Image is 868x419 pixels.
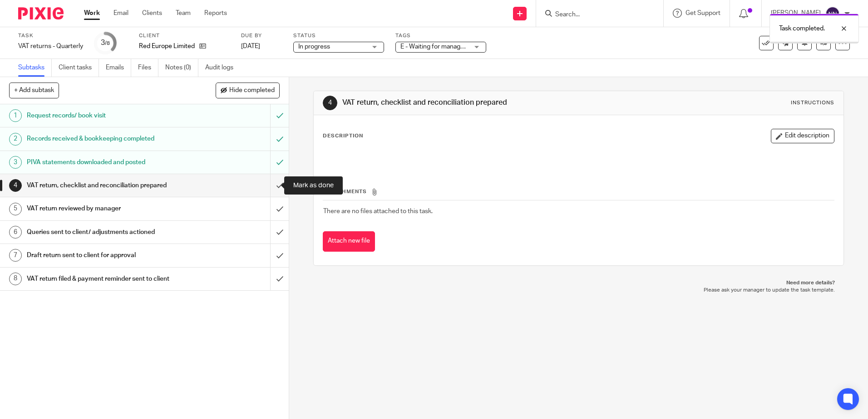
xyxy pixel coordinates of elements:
a: Files [138,59,158,77]
div: Instructions [791,99,834,107]
a: Team [176,9,191,18]
label: Due by [241,32,282,39]
div: 5 [9,203,22,215]
img: svg%3E [825,6,840,21]
label: Tags [395,32,486,39]
span: E - Waiting for manager review/approval [400,44,512,50]
div: 4 [323,96,337,110]
a: Audit logs [205,59,240,77]
a: Client tasks [59,59,99,77]
div: 3 [101,38,110,48]
button: Attach new file [323,231,375,252]
div: 7 [9,249,22,262]
p: Description [323,132,363,140]
a: Notes (0) [165,59,198,77]
div: VAT returns - Quarterly [18,42,83,51]
span: In progress [298,44,330,50]
div: 8 [9,273,22,285]
a: Subtasks [18,59,52,77]
h1: VAT return, checklist and reconciliation prepared [27,179,183,192]
span: There are no files attached to this task. [323,208,433,214]
a: Clients [142,9,162,18]
span: Attachments [323,189,367,194]
div: 6 [9,226,22,239]
h1: VAT return reviewed by manager [27,202,183,215]
a: Reports [204,9,227,18]
h1: Records received & bookkeeping completed [27,132,183,146]
a: Work [84,9,100,18]
small: /8 [105,41,110,46]
a: Email [113,9,128,18]
label: Client [139,32,230,39]
button: + Add subtask [9,83,59,98]
p: Need more details? [322,279,834,287]
span: [DATE] [241,43,260,49]
h1: Request records/ book visit [27,109,183,122]
div: 1 [9,109,22,122]
h1: VAT return filed & payment reminder sent to client [27,272,183,286]
button: Edit description [771,129,834,143]
h1: VAT return, checklist and reconciliation prepared [342,98,598,107]
div: 3 [9,156,22,169]
label: Status [293,32,384,39]
div: 2 [9,133,22,146]
label: Task [18,32,83,39]
h1: Draft return sent to client for approval [27,248,183,262]
p: Please ask your manager to update the task template. [322,287,834,294]
h1: PIVA statements downloaded and posted [27,156,183,169]
img: Pixie [18,7,64,19]
span: Hide completed [229,87,275,94]
button: Hide completed [216,83,280,98]
p: Task completed. [779,24,825,33]
a: Emails [106,59,131,77]
div: 4 [9,179,22,192]
h1: Queries sent to client/ adjustments actioned [27,225,183,239]
p: Red Europe Limited [139,42,195,51]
